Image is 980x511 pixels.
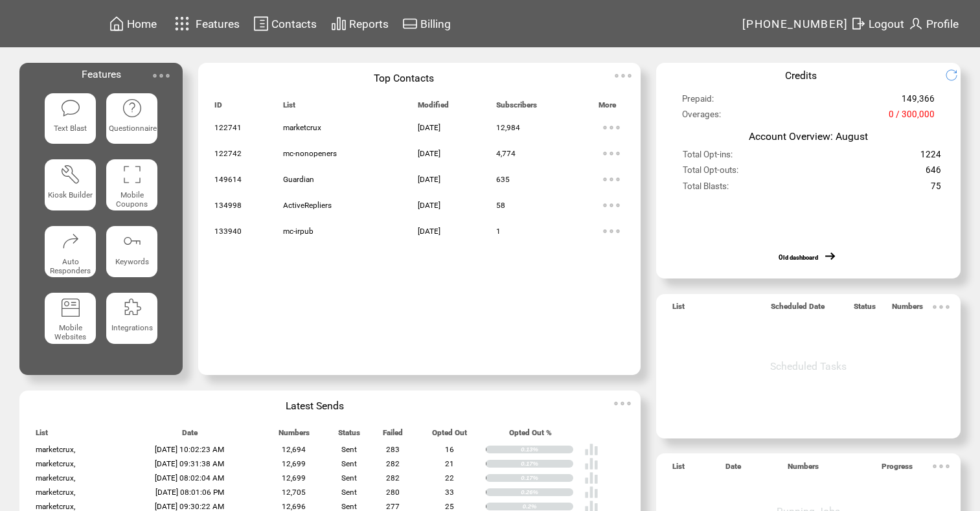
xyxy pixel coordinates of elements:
span: [DATE] 09:31:38 AM [155,459,224,468]
img: exit.svg [850,16,866,32]
img: poll%20-%20white.svg [584,471,598,485]
span: Scheduled Tasks [770,360,847,372]
span: 22 [445,473,454,483]
span: 12,705 [282,488,306,497]
span: [DATE] [418,123,440,132]
span: marketcrux, [36,502,75,511]
span: List [36,428,48,443]
span: Logout [869,17,904,30]
img: ellypsis.svg [598,192,624,218]
img: poll%20-%20white.svg [584,485,598,499]
span: Mobile Websites [54,323,86,341]
span: Opted Out [432,428,467,443]
span: marketcrux, [36,488,75,497]
span: 149,366 [902,94,935,109]
img: ellypsis.svg [598,218,624,244]
div: 0.26% [521,488,573,496]
span: Keywords [115,257,149,266]
span: 21 [445,459,454,468]
img: creidtcard.svg [402,16,418,32]
span: marketcrux, [36,473,75,483]
img: poll%20-%20white.svg [584,442,598,457]
span: 122742 [214,149,242,158]
span: Status [338,428,360,443]
span: Numbers [279,428,310,443]
span: Contacts [271,17,317,30]
span: 149614 [214,175,242,184]
span: 133940 [214,227,242,236]
span: List [672,302,685,317]
span: 282 [386,473,400,483]
span: More [598,100,616,115]
img: chart.svg [331,16,347,32]
img: auto-responders.svg [60,231,81,251]
img: ellypsis.svg [598,141,624,166]
span: [DATE] [418,149,440,158]
span: Total Opt-ins: [683,150,733,165]
img: ellypsis.svg [610,63,636,89]
span: Opted Out % [509,428,552,443]
span: 0 / 300,000 [889,109,935,125]
a: Contacts [251,14,319,34]
span: Reports [349,17,389,30]
span: Auto Responders [50,257,91,275]
a: Home [107,14,159,34]
img: ellypsis.svg [928,294,954,320]
img: profile.svg [908,16,924,32]
div: 0.17% [521,474,573,482]
a: Integrations [106,293,157,349]
span: Numbers [788,462,819,477]
span: [DATE] [418,201,440,210]
span: Numbers [892,302,923,317]
span: marketcrux [283,123,321,132]
span: [DATE] [418,175,440,184]
img: mobile-websites.svg [60,297,81,318]
a: Keywords [106,226,157,282]
span: [DATE] [418,227,440,236]
img: ellypsis.svg [598,115,624,141]
img: integrations.svg [122,297,142,318]
span: Date [182,428,198,443]
span: 635 [496,175,510,184]
span: Sent [341,502,357,511]
a: Profile [906,14,961,34]
span: Kiosk Builder [48,190,93,199]
span: Sent [341,473,357,483]
img: tool%201.svg [60,164,81,185]
img: home.svg [109,16,124,32]
img: ellypsis.svg [598,166,624,192]
span: Latest Sends [286,400,344,412]
span: 646 [926,165,941,181]
span: Billing [420,17,451,30]
div: 0.13% [521,446,573,453]
span: Progress [882,462,913,477]
a: Mobile Coupons [106,159,157,216]
span: ID [214,100,222,115]
a: Auto Responders [45,226,96,282]
span: Date [725,462,741,477]
img: poll%20-%20white.svg [584,457,598,471]
span: 134998 [214,201,242,210]
span: 16 [445,445,454,454]
span: mc-nonopeners [283,149,337,158]
span: Mobile Coupons [116,190,148,209]
span: List [283,100,295,115]
img: ellypsis.svg [148,63,174,89]
a: Features [169,11,242,36]
img: text-blast.svg [60,98,81,119]
span: Modified [418,100,449,115]
img: ellypsis.svg [610,391,635,416]
span: 75 [931,181,941,197]
span: 4,774 [496,149,516,158]
span: Questionnaire [109,124,157,133]
span: Sent [341,459,357,468]
span: marketcrux, [36,459,75,468]
span: Status [854,302,876,317]
a: Kiosk Builder [45,159,96,216]
a: Reports [329,14,391,34]
span: [PHONE_NUMBER] [742,17,849,30]
span: Overages: [682,109,721,125]
span: 277 [386,502,400,511]
span: 12,699 [282,459,306,468]
span: Top Contacts [374,72,434,84]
